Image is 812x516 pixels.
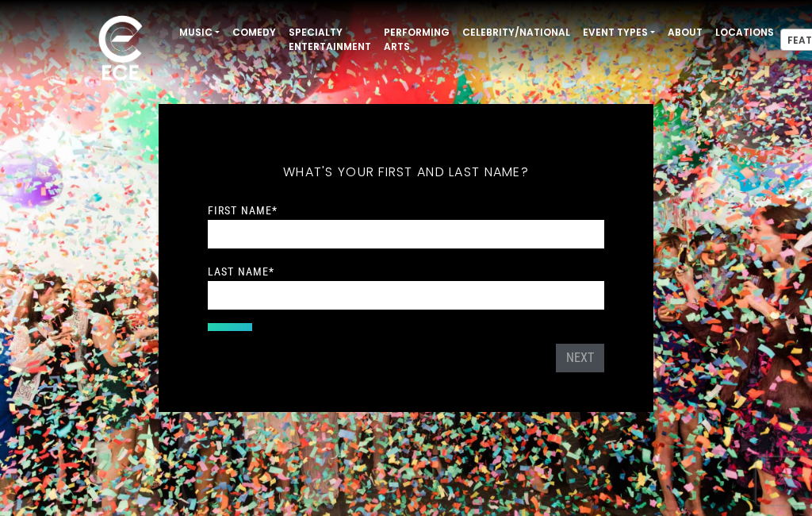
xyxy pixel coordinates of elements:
[456,19,576,46] a: Celebrity/National
[208,203,278,218] label: First Name
[709,19,780,46] a: Locations
[81,11,160,88] img: ece_new_logo_whitev2-1.png
[208,264,274,279] label: Last Name
[226,19,282,46] a: Comedy
[576,19,661,46] a: Event Types
[173,19,226,46] a: Music
[282,19,377,60] a: Specialty Entertainment
[208,144,604,201] h5: What's your first and last name?
[377,19,456,60] a: Performing Arts
[661,19,709,46] a: About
